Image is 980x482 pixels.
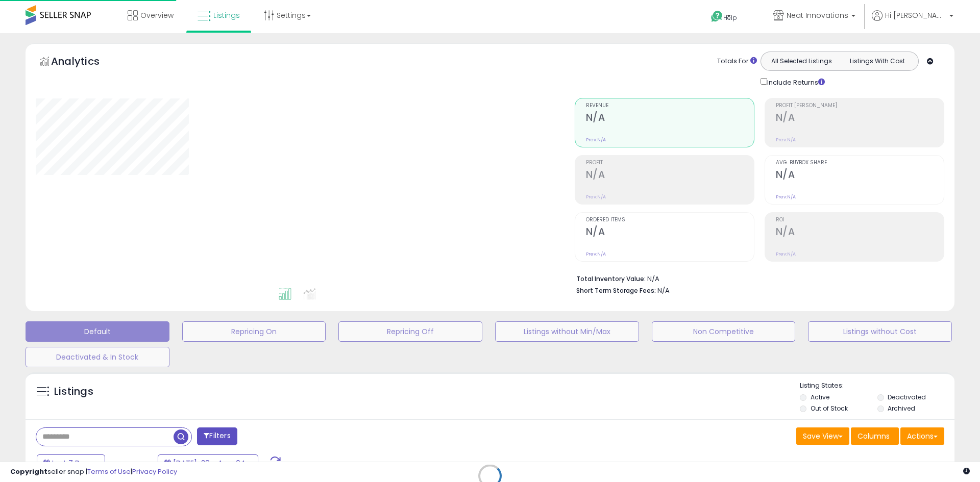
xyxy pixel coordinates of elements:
span: Revenue [586,103,754,109]
span: Ordered Items [586,217,754,223]
button: Listings without Min/Max [495,321,639,342]
span: Hi [PERSON_NAME] [885,10,946,20]
small: Prev: N/A [776,194,796,200]
div: seller snap | | [10,467,177,477]
b: Short Term Storage Fees: [576,286,656,295]
h2: N/A [586,112,754,125]
div: Include Returns [753,76,837,88]
button: Non Competitive [652,321,796,342]
button: Default [26,321,169,342]
span: Listings [213,10,240,20]
span: ROI [776,217,944,223]
span: Overview [140,10,174,20]
h2: N/A [776,226,944,240]
li: N/A [576,272,937,284]
button: Listings without Cost [808,321,952,342]
h2: N/A [776,169,944,183]
span: Avg. Buybox Share [776,160,944,166]
span: Profit [586,160,754,166]
a: Hi [PERSON_NAME] [872,10,953,33]
b: Total Inventory Value: [576,274,646,283]
span: N/A [657,286,670,295]
button: All Selected Listings [764,55,840,68]
span: Neat Innovations [787,10,848,20]
button: Deactivated & In Stock [26,347,169,367]
button: Repricing Off [338,321,482,342]
h2: N/A [776,112,944,125]
button: Listings With Cost [839,55,915,68]
span: Help [723,13,737,22]
small: Prev: N/A [586,137,606,143]
small: Prev: N/A [776,137,796,143]
small: Prev: N/A [776,251,796,257]
button: Repricing On [182,321,326,342]
span: Profit [PERSON_NAME] [776,103,944,109]
i: Get Help [710,10,723,23]
small: Prev: N/A [586,194,606,200]
h2: N/A [586,169,754,183]
small: Prev: N/A [586,251,606,257]
h5: Analytics [51,54,119,71]
a: Help [703,3,757,33]
strong: Copyright [10,467,47,476]
div: Totals For [717,57,757,66]
h2: N/A [586,226,754,240]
